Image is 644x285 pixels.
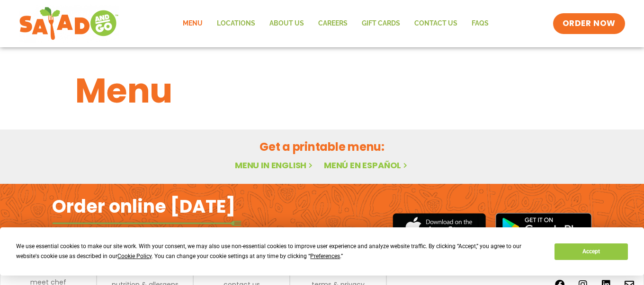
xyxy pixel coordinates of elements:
h2: Get a printable menu: [75,138,569,155]
a: Menu [176,13,210,35]
a: About Us [262,13,311,35]
a: FAQs [465,13,496,35]
div: We use essential cookies to make our site work. With your consent, we may also use non-essential ... [16,242,543,261]
a: Menú en español [324,159,409,171]
a: Menu in English [235,159,314,171]
nav: Menu [176,13,496,35]
span: Cookie Policy [117,253,152,259]
img: fork [52,221,241,226]
img: appstore [393,212,486,242]
img: new-SAG-logo-768×292 [19,5,119,43]
a: GIFT CARDS [355,13,407,35]
a: Careers [311,13,355,35]
span: ORDER NOW [563,18,616,29]
h1: Menu [75,65,569,116]
span: Preferences [310,253,340,259]
button: Accept [555,243,627,260]
img: google_play [495,213,592,241]
a: ORDER NOW [553,13,625,34]
h2: Order online [DATE] [52,195,235,218]
a: Contact Us [407,13,465,35]
a: Locations [210,13,262,35]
